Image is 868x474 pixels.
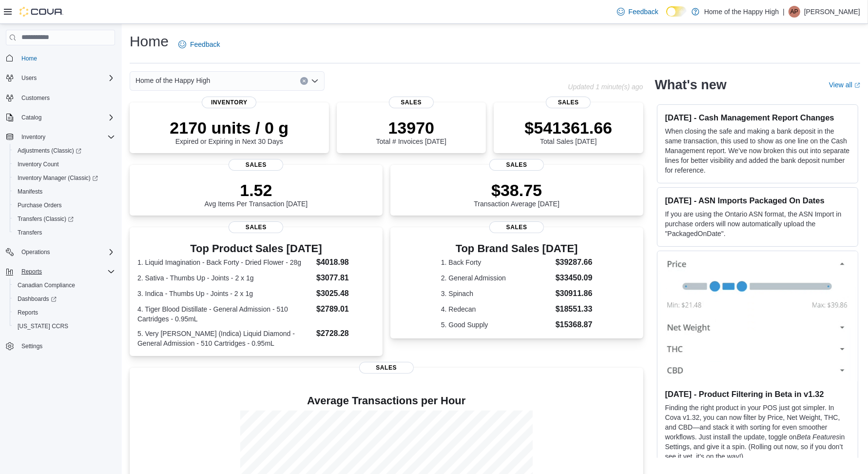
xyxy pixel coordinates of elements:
button: Reports [18,266,46,277]
span: Canadian Compliance [14,279,115,291]
div: Annie Perret-Smith [789,6,800,18]
span: Inventory [202,97,256,108]
dd: $3025.48 [316,288,375,299]
a: Inventory Count [14,158,63,170]
button: Clear input [300,77,308,85]
span: Inventory [18,131,115,143]
a: Adjustments (Classic) [10,144,119,158]
p: Updated 1 minute(s) ago [568,83,643,91]
dt: 4. Redecan [441,304,552,314]
span: Sales [489,221,544,233]
button: Catalog [18,112,45,123]
span: Dashboards [18,295,57,303]
span: Purchase Orders [18,201,62,209]
input: Dark Mode [666,6,687,17]
a: [US_STATE] CCRS [14,320,72,332]
a: Customers [18,92,54,104]
span: Customers [21,94,50,102]
button: Transfers [10,226,119,239]
span: Adjustments (Classic) [14,145,115,157]
span: Reports [18,309,38,316]
span: Home of the Happy High [135,75,210,86]
span: Sales [546,97,591,108]
a: Canadian Compliance [14,279,79,291]
button: Open list of options [311,77,319,85]
dt: 4. Tiger Blood Distillate - General Admission - 510 Cartridges - 0.95mL [137,304,312,324]
dd: $2789.01 [316,303,375,315]
span: Purchase Orders [14,199,115,211]
dd: $33450.09 [556,272,593,284]
a: Feedback [613,2,662,21]
span: Dashboards [14,293,115,305]
button: Users [18,72,40,84]
dt: 5. Good Supply [441,320,552,330]
div: Total # Invoices [DATE] [376,118,446,145]
button: [US_STATE] CCRS [10,319,119,333]
span: Users [18,72,115,84]
dt: 2. General Admission [441,273,552,283]
span: Home [21,55,37,62]
p: $541361.66 [525,118,613,138]
h3: Top Product Sales [DATE] [137,243,375,255]
h2: What's new [655,77,727,93]
div: Transaction Average [DATE] [474,180,559,208]
button: Canadian Compliance [10,278,119,292]
a: Inventory Manager (Classic) [14,172,102,184]
span: Washington CCRS [14,320,115,332]
p: 2170 units / 0 g [170,118,289,138]
a: Settings [18,340,46,352]
a: Dashboards [10,292,119,306]
button: Settings [2,339,119,353]
p: [PERSON_NAME] [804,6,860,18]
h3: [DATE] - Cash Management Report Changes [665,113,850,122]
span: Catalog [18,112,115,123]
span: Inventory Manager (Classic) [14,172,115,184]
a: Inventory Manager (Classic) [10,171,119,185]
button: Manifests [10,185,119,198]
span: Sales [359,362,414,374]
p: Home of the Happy High [704,6,779,18]
span: Operations [21,248,50,256]
span: [US_STATE] CCRS [18,322,68,330]
span: Catalog [21,114,41,121]
p: When closing the safe and making a bank deposit in the same transaction, this used to show as one... [665,126,850,175]
span: AP [791,6,798,18]
a: Transfers (Classic) [14,213,77,225]
div: Expired or Expiring in Next 30 Days [170,118,289,145]
button: Users [2,71,119,85]
span: Reports [14,307,115,318]
nav: Complex example [6,47,115,379]
button: Reports [2,265,119,278]
a: Dashboards [14,293,60,305]
p: $38.75 [474,180,559,200]
span: Adjustments (Classic) [18,147,81,155]
dd: $18551.33 [556,303,593,315]
dt: 3. Indica - Thumbs Up - Joints - 2 x 1g [137,289,312,298]
a: View allExternal link [829,81,860,89]
span: Transfers (Classic) [18,215,74,223]
a: Adjustments (Classic) [14,145,85,157]
span: Sales [489,159,544,171]
span: Inventory Count [18,160,59,168]
h3: [DATE] - ASN Imports Packaged On Dates [665,196,850,205]
span: Inventory Manager (Classic) [18,174,98,182]
span: Home [18,52,115,64]
button: Customers [2,91,119,105]
span: Reports [21,268,42,276]
span: Manifests [18,188,42,196]
span: Sales [229,221,283,233]
a: Transfers [14,227,46,238]
span: Operations [18,246,115,258]
a: Manifests [14,186,46,197]
dt: 2. Sativa - Thumbs Up - Joints - 2 x 1g [137,273,312,283]
span: Customers [18,92,115,104]
span: Sales [389,97,434,108]
span: Canadian Compliance [18,281,75,289]
p: | [783,6,785,18]
dd: $30911.86 [556,288,593,299]
dt: 1. Back Forty [441,257,552,267]
a: Transfers (Classic) [10,212,119,226]
h1: Home [130,32,169,51]
span: Reports [18,266,115,277]
button: Purchase Orders [10,198,119,212]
